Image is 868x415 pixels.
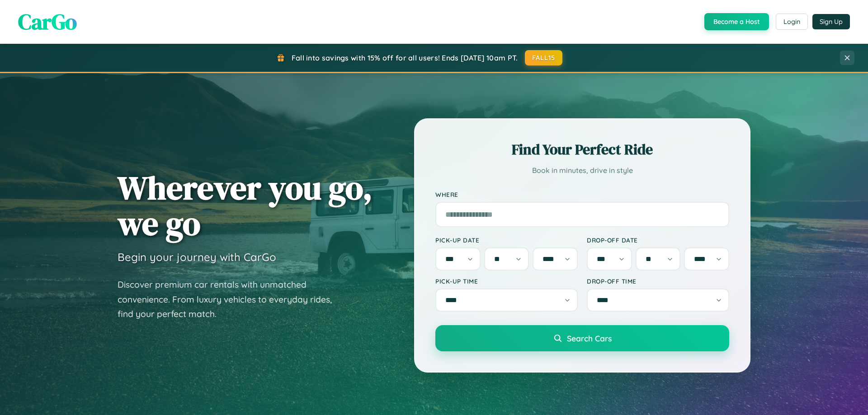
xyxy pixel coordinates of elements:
h2: Find Your Perfect Ride [435,140,729,159]
span: CarGo [18,7,77,37]
button: Become a Host [704,13,769,30]
button: Sign Up [812,14,850,29]
span: Search Cars [567,333,612,343]
label: Drop-off Time [587,277,729,285]
button: FALL15 [525,50,563,65]
span: Fall into savings with 15% off for all users! Ends [DATE] 10am PT. [292,53,518,62]
button: Search Cars [435,325,729,351]
button: Login [776,14,808,30]
p: Book in minutes, drive in style [435,164,729,177]
h1: Wherever you go, we go [118,170,373,241]
h3: Begin your journey with CarGo [118,250,276,264]
label: Pick-up Date [435,236,578,244]
label: Pick-up Time [435,277,578,285]
p: Discover premium car rentals with unmatched convenience. From luxury vehicles to everyday rides, ... [118,277,344,322]
label: Drop-off Date [587,236,729,244]
label: Where [435,191,729,198]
